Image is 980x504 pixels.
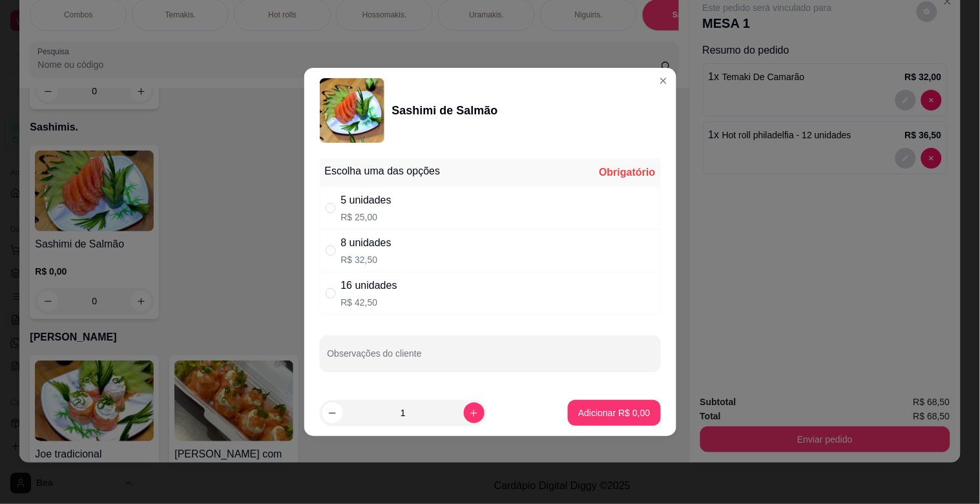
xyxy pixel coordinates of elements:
button: increase-product-quantity [464,403,485,423]
button: Adicionar R$ 0,00 [568,400,660,426]
img: product-image [320,78,384,143]
button: decrease-product-quantity [322,403,343,423]
div: Sashimi de Salmão [392,101,498,120]
button: Close [653,70,674,91]
p: R$ 32,50 [341,253,391,266]
p: R$ 25,00 [341,211,391,224]
div: Escolha uma das opções [325,163,441,179]
p: R$ 42,50 [341,296,397,309]
div: 16 unidades [341,278,397,293]
div: 5 unidades [341,193,391,208]
div: 8 unidades [341,235,391,251]
input: Observações do cliente [328,352,653,365]
p: Adicionar R$ 0,00 [578,406,650,419]
div: Obrigatório [599,165,655,180]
